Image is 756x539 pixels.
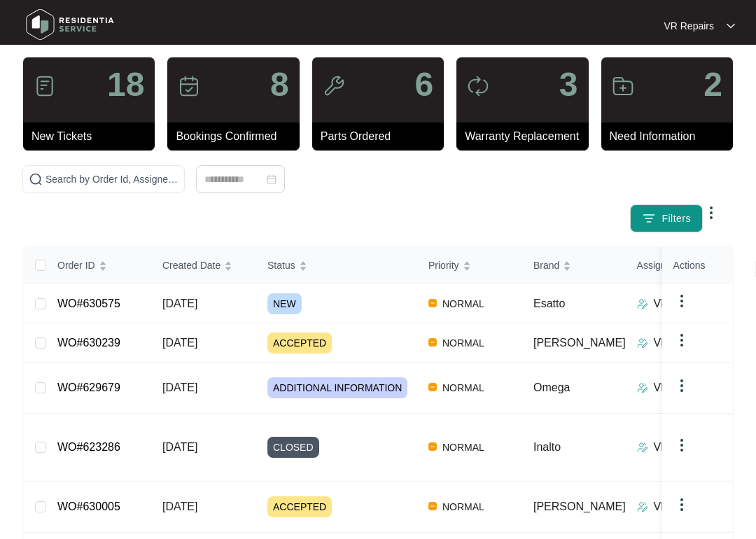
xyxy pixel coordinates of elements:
[57,297,120,309] a: WO#630575
[637,258,678,273] span: Assignee
[162,441,197,453] span: [DATE]
[428,502,437,510] img: Vercel Logo
[533,500,626,512] span: [PERSON_NAME]
[34,75,56,97] img: icon
[162,381,197,393] span: [DATE]
[522,247,626,284] th: Brand
[162,500,197,512] span: [DATE]
[428,338,437,346] img: Vercel Logo
[107,68,144,101] p: 18
[428,383,437,391] img: Vercel Logo
[559,68,578,101] p: 3
[654,379,711,396] p: VR Repairs
[610,128,733,145] p: Need Information
[57,258,95,273] span: Order ID
[533,258,559,273] span: Brand
[178,75,200,97] img: icon
[267,496,332,517] span: ACCEPTED
[637,501,648,512] img: Assigner Icon
[533,297,565,309] span: Esatto
[703,204,720,221] img: dropdown arrow
[57,381,120,393] a: WO#629679
[654,295,711,312] p: VR Repairs
[321,128,444,145] p: Parts Ordered
[162,337,197,349] span: [DATE]
[664,19,714,33] p: VR Repairs
[642,211,656,225] img: filter icon
[57,500,120,512] a: WO#630005
[465,128,588,145] p: Warranty Replacement
[29,172,43,186] img: search-icon
[46,247,151,284] th: Order ID
[637,337,648,349] img: Assigner Icon
[727,22,735,29] img: dropdown arrow
[662,247,732,284] th: Actions
[703,68,722,101] p: 2
[267,293,302,314] span: NEW
[437,335,490,351] span: NORMAL
[612,75,634,97] img: icon
[57,337,120,349] a: WO#630239
[637,382,648,393] img: Assigner Icon
[176,128,299,145] p: Bookings Confirmed
[673,437,690,454] img: dropdown arrow
[673,377,690,394] img: dropdown arrow
[57,441,120,453] a: WO#623286
[533,381,570,393] span: Omega
[437,379,490,396] span: NORMAL
[270,68,289,101] p: 8
[630,204,703,232] button: filter iconFilters
[162,258,220,273] span: Created Date
[673,496,690,513] img: dropdown arrow
[654,439,711,456] p: VR Repairs
[267,377,407,398] span: ADDITIONAL INFORMATION
[673,293,690,309] img: dropdown arrow
[437,439,490,456] span: NORMAL
[637,442,648,453] img: Assigner Icon
[661,211,691,226] span: Filters
[428,442,437,451] img: Vercel Logo
[21,3,119,45] img: residentia service logo
[267,437,319,458] span: CLOSED
[673,332,690,349] img: dropdown arrow
[31,128,155,145] p: New Tickets
[267,258,295,273] span: Status
[654,335,711,351] p: VR Repairs
[533,337,626,349] span: [PERSON_NAME]
[533,441,561,453] span: Inalto
[256,247,417,284] th: Status
[45,171,178,187] input: Search by Order Id, Assignee Name, Customer Name, Brand and Model
[428,299,437,307] img: Vercel Logo
[437,295,490,312] span: NORMAL
[151,247,256,284] th: Created Date
[467,75,489,97] img: icon
[323,75,345,97] img: icon
[437,498,490,515] span: NORMAL
[637,298,648,309] img: Assigner Icon
[414,68,433,101] p: 6
[654,498,711,515] p: VR Repairs
[162,297,197,309] span: [DATE]
[417,247,522,284] th: Priority
[267,332,332,353] span: ACCEPTED
[428,258,459,273] span: Priority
